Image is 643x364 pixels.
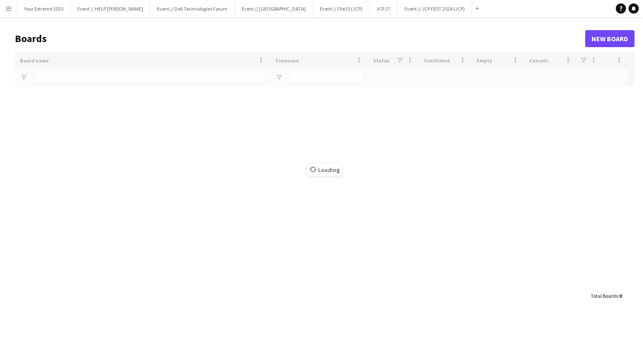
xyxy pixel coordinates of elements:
[71,0,150,17] button: Event // HELP [PERSON_NAME]
[619,293,622,299] span: 0
[591,293,618,299] span: Total Boards
[585,30,634,47] a: New Board
[235,0,313,17] button: Event // [GEOGRAPHIC_DATA]
[591,288,622,304] div: :
[15,32,585,45] h1: Boards
[398,0,472,17] button: Event // JCP FEST 2024 (JCP)
[313,0,370,17] button: Event // Ole25 (JCP)
[307,164,342,176] span: Loading
[150,0,235,17] button: Event // Dell Technologies Forum
[370,0,398,17] button: JCP 27
[17,0,71,17] button: Your Extreme 2025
